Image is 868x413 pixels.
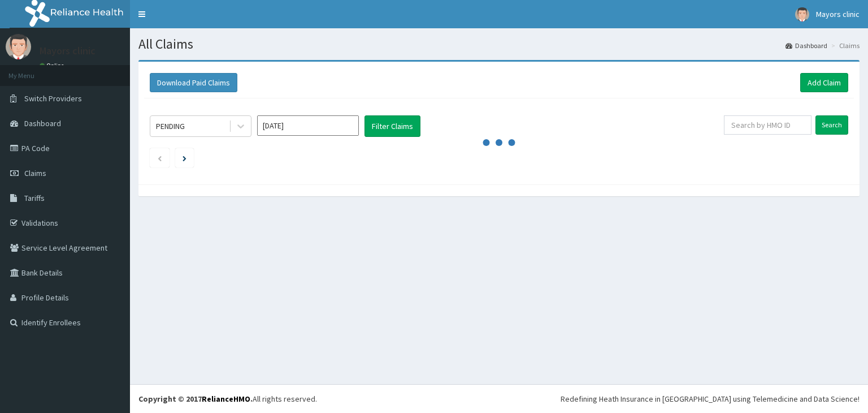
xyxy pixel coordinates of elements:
[828,41,860,50] li: Claims
[24,93,82,104] span: Switch Providers
[800,73,848,92] a: Add Claim
[157,153,162,163] a: Previous page
[785,41,827,50] a: Dashboard
[183,153,186,163] a: Next page
[150,73,237,92] button: Download Paid Claims
[24,193,45,203] span: Tariffs
[257,115,359,136] input: Select Month and Year
[138,394,253,404] strong: Copyright © 2017 .
[815,115,848,135] input: Search
[130,384,868,413] footer: All rights reserved.
[6,34,31,59] img: User Image
[816,9,860,19] span: Mayors clinic
[40,46,96,56] p: Mayors clinic
[795,7,809,21] img: User Image
[364,115,420,137] button: Filter Claims
[156,121,185,132] div: PENDING
[202,394,250,404] a: RelianceHMO
[138,37,860,51] h1: All Claims
[561,393,860,405] div: Redefining Heath Insurance in [GEOGRAPHIC_DATA] using Telemedicine and Data Science!
[482,126,516,160] svg: audio-loading
[724,115,811,135] input: Search by HMO ID
[40,62,67,70] a: Online
[24,168,46,178] span: Claims
[24,118,61,128] span: Dashboard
